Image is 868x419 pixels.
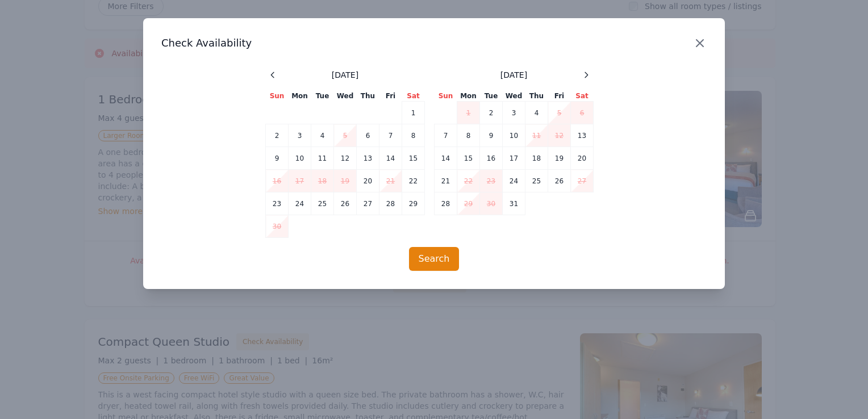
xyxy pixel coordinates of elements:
[480,124,503,147] td: 9
[503,192,525,215] td: 31
[457,147,480,170] td: 15
[379,147,402,170] td: 14
[402,192,425,215] td: 29
[266,170,289,192] td: 16
[161,36,707,50] h3: Check Availability
[266,91,289,102] th: Sun
[548,102,571,124] td: 5
[435,147,457,170] td: 14
[334,170,357,192] td: 19
[457,124,480,147] td: 8
[409,247,460,271] button: Search
[357,170,379,192] td: 20
[480,170,503,192] td: 23
[311,124,334,147] td: 4
[435,124,457,147] td: 7
[548,124,571,147] td: 12
[525,102,548,124] td: 4
[435,192,457,215] td: 28
[525,124,548,147] td: 11
[435,91,457,102] th: Sun
[402,147,425,170] td: 15
[289,192,311,215] td: 24
[525,170,548,192] td: 25
[332,69,358,81] span: [DATE]
[548,170,571,192] td: 26
[548,147,571,170] td: 19
[480,192,503,215] td: 30
[503,102,525,124] td: 3
[457,102,480,124] td: 1
[289,170,311,192] td: 17
[480,102,503,124] td: 2
[357,147,379,170] td: 13
[311,192,334,215] td: 25
[311,170,334,192] td: 18
[266,215,289,238] td: 30
[289,147,311,170] td: 10
[503,170,525,192] td: 24
[402,170,425,192] td: 22
[357,124,379,147] td: 6
[334,124,357,147] td: 5
[379,192,402,215] td: 28
[480,147,503,170] td: 16
[266,124,289,147] td: 2
[402,124,425,147] td: 8
[402,102,425,124] td: 1
[357,91,379,102] th: Thu
[571,102,594,124] td: 6
[266,192,289,215] td: 23
[503,147,525,170] td: 17
[503,124,525,147] td: 10
[334,192,357,215] td: 26
[457,170,480,192] td: 22
[525,147,548,170] td: 18
[457,192,480,215] td: 29
[571,124,594,147] td: 13
[402,91,425,102] th: Sat
[571,91,594,102] th: Sat
[571,170,594,192] td: 27
[266,147,289,170] td: 9
[480,91,503,102] th: Tue
[457,91,480,102] th: Mon
[311,147,334,170] td: 11
[379,170,402,192] td: 21
[379,91,402,102] th: Fri
[311,91,334,102] th: Tue
[503,91,525,102] th: Wed
[289,91,311,102] th: Mon
[334,91,357,102] th: Wed
[435,170,457,192] td: 21
[289,124,311,147] td: 3
[548,91,571,102] th: Fri
[571,147,594,170] td: 20
[379,124,402,147] td: 7
[525,91,548,102] th: Thu
[334,147,357,170] td: 12
[357,192,379,215] td: 27
[500,69,527,81] span: [DATE]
